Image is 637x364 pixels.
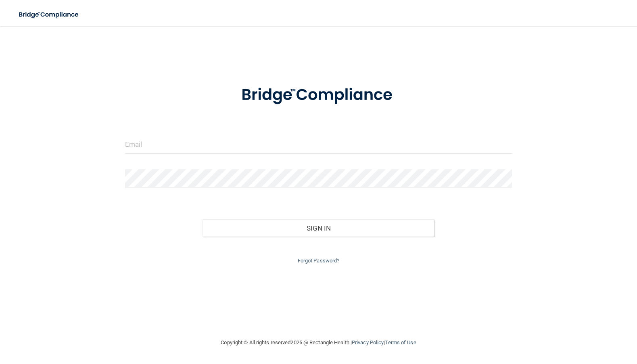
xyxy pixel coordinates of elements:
[171,330,466,356] div: Copyright © All rights reserved 2025 @ Rectangle Health | |
[385,339,416,345] a: Terms of Use
[352,339,384,345] a: Privacy Policy
[225,74,412,116] img: bridge_compliance_login_screen.278c3ca4.svg
[12,6,86,23] img: bridge_compliance_login_screen.278c3ca4.svg
[125,135,512,154] input: Email
[298,258,340,264] a: Forgot Password?
[203,219,435,237] button: Sign In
